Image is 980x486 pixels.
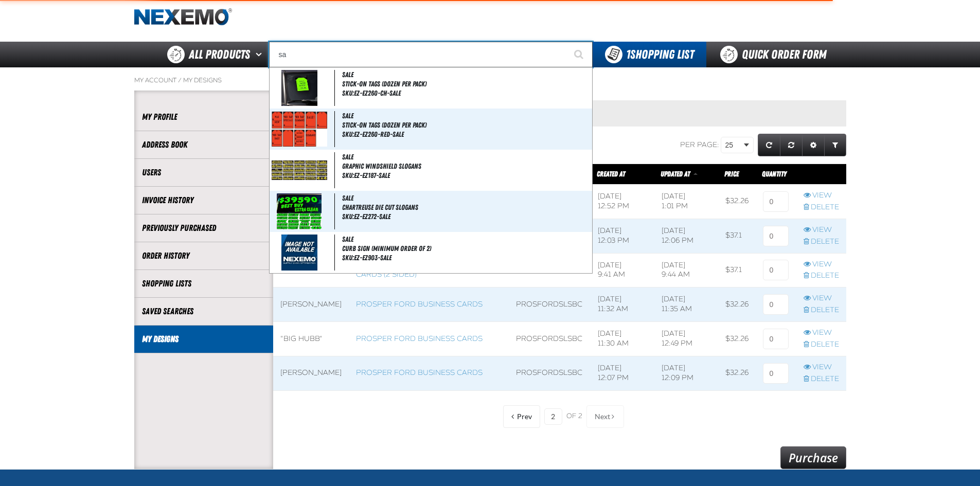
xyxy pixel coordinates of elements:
span: SALE [342,112,353,120]
span: 25 [725,140,742,151]
a: Previously Purchased [142,222,265,234]
a: My Profile [142,111,265,123]
a: Shopping Lists [142,278,265,290]
span: of 2 [566,412,582,421]
td: "BIG HUBB" [273,322,349,356]
td: [PERSON_NAME] [273,356,349,390]
td: [DATE] 9:44 AM [654,253,719,287]
td: [DATE] 11:32 AM [591,287,654,322]
input: 0 [763,260,789,280]
td: $32.26 [718,322,756,356]
td: $32.26 [718,356,756,390]
td: $37.1 [718,219,756,253]
td: $32.26 [718,184,756,219]
td: [DATE] 12:09 PM [654,356,719,390]
img: 5b2444bcb996c474189174-EZ260-CHA.jpg [281,70,317,106]
button: Open All Products pages [252,42,269,67]
td: [DATE] 11:35 AM [654,287,719,322]
span: Stick-On Tags (dozen per pack) [342,80,590,88]
span: Stick-On Tags (dozen per pack) [342,121,590,130]
span: Curb Sign (minimum order of 2) [342,244,590,253]
a: View row action [804,225,839,235]
a: Prosper Ford Business Cards [356,334,483,343]
a: Created At [597,170,625,178]
span: SALE [342,235,353,243]
input: 0 [763,191,789,212]
a: View row action [804,363,839,372]
span: SALE [342,70,353,79]
input: 0 [763,294,789,315]
span: Quantity [762,170,787,178]
a: Updated At [661,170,691,178]
a: Saved Searches [142,305,265,317]
img: 5b2444c5ec9d2607568865-EZ272.jpg [277,193,322,229]
td: [DATE] 1:01 PM [654,184,719,219]
a: Purchase [780,446,846,469]
a: Invoice History [142,194,265,206]
a: Expand or Collapse Grid Settings [802,134,825,156]
a: My Account [134,76,176,84]
img: 5b2444bce95e7983309443-EZ260-RED.jpg [272,112,328,147]
span: Updated At [661,170,690,178]
span: SKU:EZ-EZ272-SALE [342,212,390,221]
span: SALE [342,194,353,202]
a: View row action [804,294,839,303]
a: My Designs [142,333,265,345]
td: [DATE] 12:03 PM [591,219,654,253]
a: Delete row action [804,305,839,315]
td: $37.1 [718,253,756,287]
td: [DATE] 12:07 PM [591,356,654,390]
th: Row actions [796,164,846,185]
a: Refresh grid action [758,134,780,156]
input: 0 [763,329,789,349]
a: Prosper Ford Business Cards [356,368,483,377]
img: missing_image.jpg [281,235,317,271]
a: Prosper Ford Business Cards [356,300,483,309]
span: Price [724,170,739,178]
input: Search [269,42,593,67]
span: / [178,76,182,84]
a: Order History [142,250,265,262]
a: View row action [804,328,839,338]
td: $32.26 [718,287,756,322]
input: Current page number [544,408,562,425]
td: ProsFordSlsBC [509,287,591,322]
button: Start Searching [567,42,593,67]
a: Users [142,167,265,178]
a: View row action [804,191,839,201]
a: Address Book [142,139,265,151]
img: Nexemo logo [134,8,232,26]
a: My Designs [183,76,222,84]
span: Previous Page [517,412,532,421]
input: 0 [763,363,789,384]
span: SKU:EZ-EZ260-CH-SALE [342,89,401,97]
td: [DATE] 9:41 AM [591,253,654,287]
span: SALE [342,153,353,161]
img: 5b24446ba1066171502552-EZ187.jpg [272,160,328,180]
button: You have 1 Shopping List. Open to view details [593,42,706,67]
td: [DATE] 11:30 AM [591,322,654,356]
a: Delete row action [804,237,839,247]
a: Delete row action [804,271,839,281]
span: SKU:EZ-EZ260-RED-SALE [342,130,404,138]
td: [PERSON_NAME] [273,287,349,322]
span: Chartreuse Die Cut Slogans [342,203,590,212]
a: Home [134,8,232,26]
td: [DATE] 12:52 PM [591,184,654,219]
span: Graphic Windshield Slogans [342,162,590,171]
td: [DATE] 12:06 PM [654,219,719,253]
td: ProsFordSlsBC [509,356,591,390]
td: ProsFordSlsBC [509,322,591,356]
a: Quick Order Form [706,42,846,67]
nav: Breadcrumbs [134,76,846,84]
a: Reset grid action [780,134,803,156]
a: View row action [804,260,839,269]
span: All Products [189,45,250,64]
button: Previous Page [503,405,540,428]
span: SKU:EZ-EZ187-SALE [342,171,390,179]
input: 0 [763,226,789,246]
span: SKU:EZ-EZ903-SALE [342,254,391,262]
a: Expand or Collapse Grid Filters [824,134,846,156]
a: Delete row action [804,203,839,212]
